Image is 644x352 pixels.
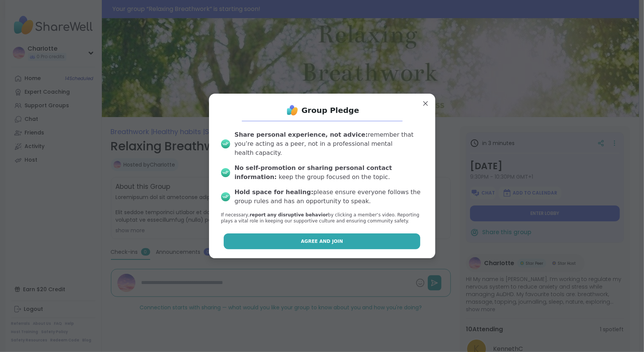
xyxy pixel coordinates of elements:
h1: Group Pledge [301,105,359,116]
div: remember that you’re acting as a peer, not in a professional mental health capacity. [235,130,423,157]
b: Hold space for healing: [235,188,314,196]
img: ShareWell Logo [285,103,300,118]
b: No self-promotion or sharing personal contact information: [235,164,392,181]
b: report any disruptive behavior [250,212,328,218]
span: Agree and Join [301,238,343,245]
div: please ensure everyone follows the group rules and has an opportunity to speak. [235,188,423,206]
p: If necessary, by clicking a member‘s video. Reporting plays a vital role in keeping our supportiv... [221,212,423,225]
b: Share personal experience, not advice: [235,131,368,138]
div: keep the group focused on the topic. [235,164,423,182]
button: Agree and Join [224,233,420,249]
